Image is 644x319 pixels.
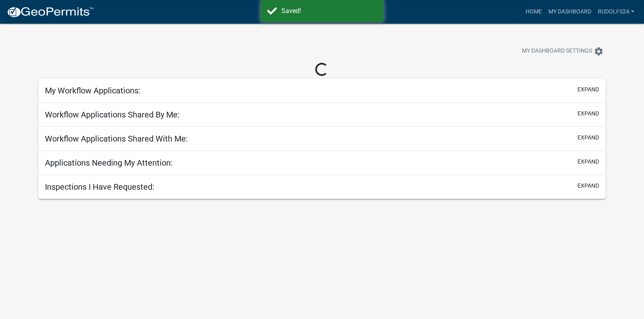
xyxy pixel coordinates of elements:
[281,6,377,16] div: Saved!
[577,182,599,190] button: expand
[45,86,140,95] h5: My Workflow Applications:
[522,4,545,20] a: Home
[594,47,604,56] i: settings
[545,4,595,20] a: My Dashboard
[577,133,599,142] button: expand
[515,43,610,59] button: My Dashboard Settingssettings
[577,157,599,166] button: expand
[45,134,188,144] h5: Workflow Applications Shared With Me:
[522,47,592,56] span: My Dashboard Settings
[45,182,154,192] h5: Inspections I Have Requested:
[577,109,599,118] button: expand
[577,85,599,94] button: expand
[45,158,173,168] h5: Applications Needing My Attention:
[595,4,637,20] a: rudolfs24
[45,110,180,120] h5: Workflow Applications Shared By Me:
